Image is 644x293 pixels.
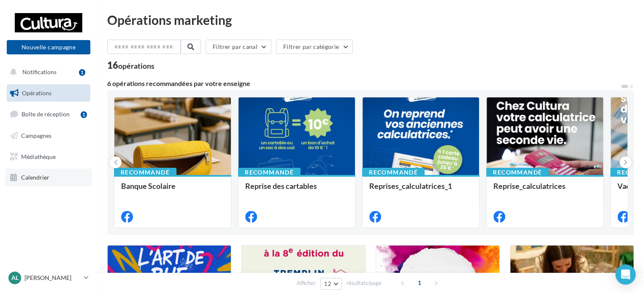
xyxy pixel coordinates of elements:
[5,63,89,81] button: Notifications 1
[81,111,87,118] div: 1
[369,182,472,199] div: Reprises_calculatrices_1
[493,182,596,199] div: Reprise_calculatrices
[486,168,549,177] div: Recommandé
[7,40,90,54] button: Nouvelle campagne
[118,62,154,70] div: opérations
[7,270,90,286] a: Al [PERSON_NAME]
[5,148,92,166] a: Médiathèque
[21,132,51,139] span: Campagnes
[107,61,154,70] div: 16
[107,80,620,87] div: 6 opérations recommandées par votre enseigne
[107,13,634,26] div: Opérations marketing
[324,280,331,287] span: 12
[21,174,49,181] span: Calendrier
[297,279,316,287] span: Afficher
[22,68,57,75] span: Notifications
[21,153,56,160] span: Médiathèque
[24,274,81,282] p: [PERSON_NAME]
[5,84,92,102] a: Opérations
[79,69,85,76] div: 1
[206,40,271,54] button: Filtrer par canal
[121,182,224,199] div: Banque Scolaire
[22,89,51,97] span: Opérations
[5,105,92,123] a: Boîte de réception1
[11,274,19,282] span: Al
[245,182,348,199] div: Reprise des cartables
[238,168,300,177] div: Recommandé
[5,169,92,186] a: Calendrier
[362,168,425,177] div: Recommandé
[615,264,636,285] div: Open Intercom Messenger
[5,127,92,145] a: Campagnes
[276,40,353,54] button: Filtrer par catégorie
[114,168,176,177] div: Recommandé
[22,110,70,118] span: Boîte de réception
[346,279,382,287] span: résultats/page
[413,276,426,290] span: 1
[320,278,342,290] button: 12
